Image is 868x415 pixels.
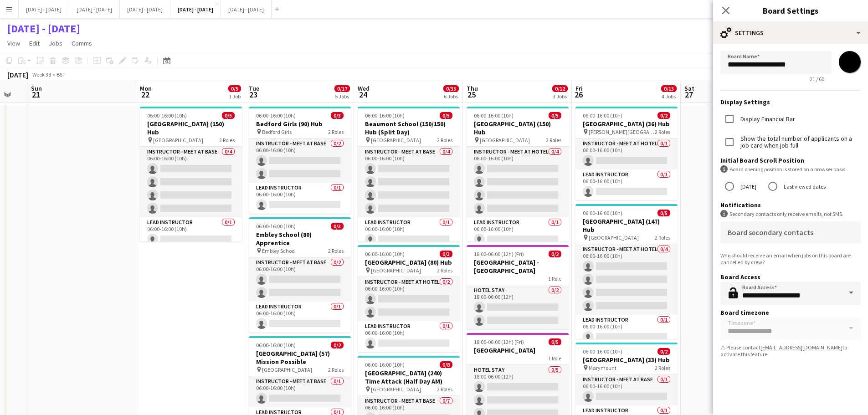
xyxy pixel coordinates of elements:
[474,112,514,119] span: 06:00-16:00 (10h)
[443,85,459,92] span: 0/35
[358,107,460,241] div: 06:00-16:00 (10h)0/5Beaumont School (150/150) Hub (Split Day) [GEOGRAPHIC_DATA]2 RolesInstructor ...
[256,342,296,348] span: 06:00-16:00 (10h)
[49,39,62,47] span: Jobs
[30,89,42,100] span: 21
[56,71,66,78] div: BST
[371,267,421,274] span: [GEOGRAPHIC_DATA]
[249,107,351,214] app-job-card: 06:00-16:00 (10h)0/3Bedford Girls (90) Hub Bedford Girls2 RolesInstructor - Meet at Base0/206:00-...
[575,169,678,200] app-card-role: Lead Instructor0/106:00-16:00 (10h)
[720,210,861,218] div: Secondary contacts only receive emails, not SMS.
[7,22,80,36] h1: [DATE] - [DATE]
[589,364,616,371] span: Marymount
[657,210,670,216] span: 0/5
[440,112,452,119] span: 0/5
[147,112,187,119] span: 06:00-16:00 (10h)
[713,5,868,16] h3: Board Settings
[465,89,478,100] span: 25
[140,217,242,248] app-card-role: Lead Instructor0/106:00-16:00 (10h)
[249,217,351,333] app-job-card: 06:00-16:00 (10h)0/3Embley School (80) Apprentice Embley School2 RolesInstructor - Meet at Base0/...
[589,128,655,135] span: [PERSON_NAME][GEOGRAPHIC_DATA]
[153,137,203,143] span: [GEOGRAPHIC_DATA]
[661,85,677,92] span: 0/15
[720,156,861,164] h3: Initial Board Scroll Position
[480,137,530,143] span: [GEOGRAPHIC_DATA]
[365,112,405,119] span: 06:00-16:00 (10h)
[575,120,678,128] h3: [GEOGRAPHIC_DATA] (36) Hub
[467,245,569,329] div: 18:00-06:00 (12h) (Fri)0/2[GEOGRAPHIC_DATA] - [GEOGRAPHIC_DATA]1 RoleHotel Stay0/218:00-06:00 (12h)
[45,37,66,49] a: Jobs
[249,349,351,366] h3: [GEOGRAPHIC_DATA] (57) Mission Possible
[328,128,344,135] span: 2 Roles
[219,137,235,143] span: 2 Roles
[437,386,452,393] span: 2 Roles
[575,244,678,315] app-card-role: Instructor - Meet at Hotel0/406:00-16:00 (10h)
[358,147,460,217] app-card-role: Instructor - Meet at Base0/406:00-16:00 (10h)
[467,120,569,136] h3: [GEOGRAPHIC_DATA] (150) Hub
[575,315,678,346] app-card-role: Lead Instructor0/106:00-16:00 (10h)
[331,223,344,230] span: 0/3
[139,89,152,100] span: 22
[140,120,242,136] h3: [GEOGRAPHIC_DATA] (150) Hub
[548,275,561,282] span: 1 Role
[440,361,452,368] span: 0/8
[68,37,96,49] a: Comms
[358,277,460,321] app-card-role: Instructor - Meet at Hotel0/206:00-16:00 (10h)
[437,137,452,143] span: 2 Roles
[684,84,694,92] span: Sat
[328,247,344,254] span: 2 Roles
[140,84,152,92] span: Mon
[249,120,351,128] h3: Bedford Girls (90) Hub
[331,112,344,119] span: 0/3
[7,39,20,47] span: View
[655,128,670,135] span: 2 Roles
[29,39,40,47] span: Edit
[249,183,351,214] app-card-role: Lead Instructor0/106:00-16:00 (10h)
[467,107,569,241] div: 06:00-16:00 (10h)0/5[GEOGRAPHIC_DATA] (150) Hub [GEOGRAPHIC_DATA]2 RolesInstructor - Meet at Hote...
[575,204,678,339] div: 06:00-16:00 (10h)0/5[GEOGRAPHIC_DATA] (147) Hub [GEOGRAPHIC_DATA]2 RolesInstructor - Meet at Hote...
[575,107,678,200] div: 06:00-16:00 (10h)0/2[GEOGRAPHIC_DATA] (36) Hub [PERSON_NAME][GEOGRAPHIC_DATA]2 RolesInstructor - ...
[335,93,349,100] div: 5 Jobs
[7,70,28,79] div: [DATE]
[358,321,460,352] app-card-role: Lead Instructor0/106:00-16:00 (10h)
[262,366,312,373] span: [GEOGRAPHIC_DATA]
[249,376,351,407] app-card-role: Instructor - Meet at Base0/106:00-16:00 (10h)
[467,285,569,329] app-card-role: Hotel Stay0/218:00-06:00 (12h)
[657,348,670,355] span: 0/2
[575,138,678,169] app-card-role: Instructor - Meet at Hotel0/106:00-16:00 (10h)
[575,356,678,364] h3: [GEOGRAPHIC_DATA] (33) Hub
[31,84,42,92] span: Sun
[720,201,861,209] h3: Notifications
[331,342,344,348] span: 0/2
[467,258,569,275] h3: [GEOGRAPHIC_DATA] - [GEOGRAPHIC_DATA]
[657,112,670,119] span: 0/2
[713,22,868,44] div: Settings
[467,84,478,92] span: Thu
[358,245,460,352] app-job-card: 06:00-16:00 (10h)0/3[GEOGRAPHIC_DATA] (80) Hub [GEOGRAPHIC_DATA]2 RolesInstructor - Meet at Hotel...
[589,234,639,241] span: [GEOGRAPHIC_DATA]
[739,179,756,194] label: [DATE]
[728,228,813,237] mat-label: Board secondary contacts
[30,71,53,78] span: Week 38
[720,344,861,358] div: ⚠ Please contact to activate this feature
[782,179,826,194] label: Last viewed dates
[444,93,458,100] div: 6 Jobs
[720,98,861,106] h3: Display Settings
[739,135,861,149] label: Show the total number of applicants on a job card when job full
[19,0,69,18] button: [DATE] - [DATE]
[4,37,24,49] a: View
[140,107,242,241] app-job-card: 06:00-16:00 (10h)0/5[GEOGRAPHIC_DATA] (150) Hub [GEOGRAPHIC_DATA]2 RolesInstructor - Meet at Base...
[655,234,670,241] span: 2 Roles
[583,348,622,355] span: 06:00-16:00 (10h)
[249,257,351,302] app-card-role: Instructor - Meet at Base0/206:00-16:00 (10h)
[358,369,460,385] h3: [GEOGRAPHIC_DATA] (240) Time Attack (Half Day AM)
[365,361,405,368] span: 06:00-16:00 (10h)
[467,147,569,217] app-card-role: Instructor - Meet at Hotel0/406:00-16:00 (10h)
[262,247,296,254] span: Embley School
[358,217,460,248] app-card-role: Lead Instructor0/106:00-16:00 (10h)
[120,0,170,18] button: [DATE] - [DATE]
[371,137,421,143] span: [GEOGRAPHIC_DATA]
[474,251,524,257] span: 18:00-06:00 (12h) (Fri)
